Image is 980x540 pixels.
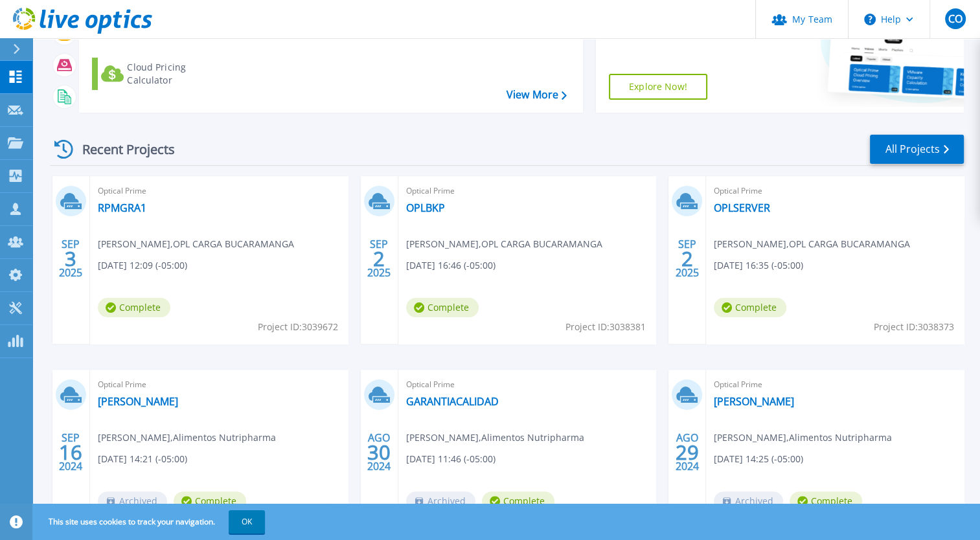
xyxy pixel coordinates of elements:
[406,258,496,273] span: [DATE] 16:46 (-05:00)
[98,237,294,251] span: [PERSON_NAME] , OPL CARGA BUCARAMANGA
[98,298,170,317] span: Complete
[870,135,964,164] a: All Projects
[676,447,699,458] span: 29
[714,377,956,392] span: Optical Prime
[406,377,648,392] span: Optical Prime
[714,184,956,198] span: Optical Prime
[406,184,648,198] span: Optical Prime
[714,431,892,445] span: [PERSON_NAME] , Alimentos Nutripharma
[50,133,192,165] div: Recent Projects
[258,320,338,334] span: Project ID: 3039672
[98,395,178,408] a: [PERSON_NAME]
[367,235,391,282] div: SEP 2025
[714,237,910,251] span: [PERSON_NAME] , OPL CARGA BUCARAMANGA
[714,452,803,466] span: [DATE] 14:25 (-05:00)
[790,491,862,511] span: Complete
[406,452,496,466] span: [DATE] 11:46 (-05:00)
[98,452,187,466] span: [DATE] 14:21 (-05:00)
[367,447,391,458] span: 30
[58,235,83,282] div: SEP 2025
[406,431,584,445] span: [PERSON_NAME] , Alimentos Nutripharma
[406,395,499,408] a: GARANTIACALIDAD
[36,510,265,534] span: This site uses cookies to track your navigation.
[874,320,954,334] span: Project ID: 3038373
[948,14,962,24] span: CO
[681,253,693,264] span: 2
[367,429,391,476] div: AGO 2024
[675,429,700,476] div: AGO 2024
[98,184,340,198] span: Optical Prime
[127,61,231,87] div: Cloud Pricing Calculator
[98,201,146,214] a: RPMGRA1
[714,258,803,273] span: [DATE] 16:35 (-05:00)
[98,258,187,273] span: [DATE] 12:09 (-05:00)
[406,491,475,511] span: Archived
[98,377,340,392] span: Optical Prime
[98,491,167,511] span: Archived
[92,58,236,90] a: Cloud Pricing Calculator
[507,89,567,101] a: View More
[714,201,770,214] a: OPLSERVER
[406,237,602,251] span: [PERSON_NAME] , OPL CARGA BUCARAMANGA
[675,235,700,282] div: SEP 2025
[59,447,82,458] span: 16
[65,253,76,264] span: 3
[714,298,786,317] span: Complete
[174,491,246,511] span: Complete
[482,491,554,511] span: Complete
[58,429,83,476] div: SEP 2024
[714,491,783,511] span: Archived
[714,395,794,408] a: [PERSON_NAME]
[609,74,707,100] a: Explore Now!
[229,510,265,534] button: OK
[565,320,646,334] span: Project ID: 3038381
[98,431,276,445] span: [PERSON_NAME] , Alimentos Nutripharma
[373,253,385,264] span: 2
[406,201,445,214] a: OPLBKP
[406,298,479,317] span: Complete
